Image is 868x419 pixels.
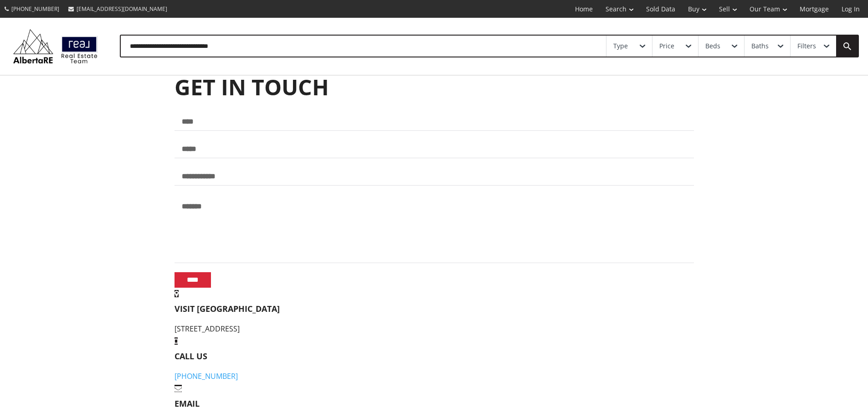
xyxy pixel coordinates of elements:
[751,43,769,49] div: Baths
[659,43,674,49] div: Price
[9,27,102,66] img: Logo
[797,43,816,49] div: Filters
[705,43,720,49] div: Beds
[175,75,694,113] h1: GET IN TOUCH
[175,305,694,318] h4: VISIT [GEOGRAPHIC_DATA]
[175,352,694,366] h4: CALL US
[175,113,694,287] form: Contact form
[175,324,240,334] span: [STREET_ADDRESS]
[613,43,628,49] div: Type
[64,0,172,17] a: [EMAIL_ADDRESS][DOMAIN_NAME]
[11,5,59,13] span: [PHONE_NUMBER]
[77,5,167,13] span: [EMAIL_ADDRESS][DOMAIN_NAME]
[175,371,238,381] a: [PHONE_NUMBER]
[175,399,694,413] h4: EMAIL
